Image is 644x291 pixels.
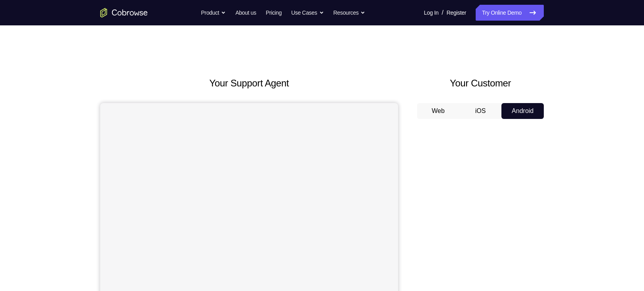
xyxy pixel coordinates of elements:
[291,5,324,21] button: Use Cases
[100,8,148,17] a: Go to the home page
[459,103,502,119] button: iOS
[442,8,443,17] span: /
[100,76,398,90] h2: Your Support Agent
[501,103,544,119] button: Android
[333,5,366,21] button: Resources
[235,5,256,21] a: About us
[417,76,544,90] h2: Your Customer
[447,5,466,21] a: Register
[266,5,282,21] a: Pricing
[424,5,438,21] a: Log In
[201,5,226,21] button: Product
[476,5,544,21] a: Try Online Demo
[417,103,459,119] button: Web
